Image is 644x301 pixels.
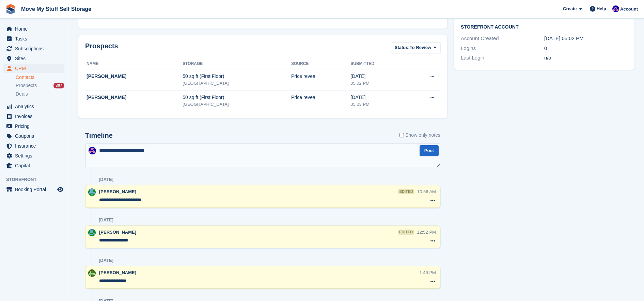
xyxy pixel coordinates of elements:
div: [DATE] [99,177,113,182]
div: 50 sq ft (First Floor) [183,94,291,101]
a: Deals [16,90,64,98]
h2: Prospects [85,42,118,55]
span: To Review [410,44,431,51]
div: [PERSON_NAME] [87,73,183,80]
span: Help [597,5,606,12]
a: menu [3,112,64,121]
img: Jade Whetnall [89,147,96,154]
a: menu [3,161,64,170]
img: Dan [88,188,96,196]
a: menu [3,34,64,44]
span: Tasks [15,34,56,44]
span: Pricing [15,121,56,131]
a: menu [3,141,64,151]
span: Deals [16,91,28,97]
div: [GEOGRAPHIC_DATA] [183,80,291,87]
span: Home [15,24,56,34]
span: Invoices [15,112,56,121]
th: Storage [183,58,291,69]
div: edited [398,189,414,194]
img: stora-icon-8386f47178a22dfd0bd8f6a31ec36ba5ce8667c1dd55bd0f319d3a0aa187defe.svg [5,4,16,14]
div: edited [398,230,414,235]
span: Status: [395,44,410,51]
th: Submitted [350,58,407,69]
div: Account Created [461,35,544,43]
div: 0 [544,45,628,52]
div: 307 [53,83,64,88]
a: Prospects 307 [16,82,64,89]
div: 10:56 AM [417,188,436,195]
span: [PERSON_NAME] [99,189,136,194]
span: [PERSON_NAME] [99,230,136,235]
span: CRM [15,64,56,73]
div: 1:46 PM [420,269,436,276]
span: Subscriptions [15,44,56,53]
a: Move My Stuff Self Storage [18,3,94,15]
span: Settings [15,151,56,161]
button: Status: To Review [391,42,440,53]
div: 05:02 PM [350,80,407,87]
span: Insurance [15,141,56,151]
span: Create [563,5,577,12]
label: Show only notes [399,132,440,139]
a: Contacts [16,74,64,81]
a: menu [3,54,64,63]
div: [PERSON_NAME] [87,94,183,101]
a: menu [3,102,64,111]
div: [DATE] [350,94,407,101]
img: Joel Booth [88,269,96,277]
div: Price reveal [291,73,350,80]
th: Name [85,58,183,69]
img: Jade Whetnall [612,5,619,12]
span: Capital [15,161,56,170]
div: [DATE] [350,73,407,80]
div: 50 sq ft (First Floor) [183,73,291,80]
a: menu [3,64,64,73]
div: 12:52 PM [417,229,436,235]
div: [DATE] [99,217,113,223]
div: [DATE] 05:02 PM [544,35,628,43]
button: Post [420,145,439,156]
span: Sites [15,54,56,63]
div: Last Login [461,54,544,62]
th: Source [291,58,350,69]
a: menu [3,131,64,141]
h2: Timeline [85,132,113,139]
span: [PERSON_NAME] [99,270,136,275]
span: Storefront [6,176,68,183]
div: 05:03 PM [350,101,407,108]
div: [DATE] [99,258,113,263]
a: Preview store [56,185,64,194]
span: Account [620,6,638,13]
span: Prospects [16,82,37,89]
div: Price reveal [291,94,350,101]
div: n/a [544,54,628,62]
span: Analytics [15,102,56,111]
a: menu [3,44,64,53]
input: Show only notes [399,132,404,139]
a: menu [3,24,64,34]
img: Dan [88,229,96,236]
div: [GEOGRAPHIC_DATA] [183,101,291,108]
div: Logins [461,45,544,52]
h2: Storefront Account [461,23,628,30]
span: Coupons [15,131,56,141]
a: menu [3,121,64,131]
a: menu [3,151,64,161]
a: menu [3,185,64,194]
span: Booking Portal [15,185,56,194]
